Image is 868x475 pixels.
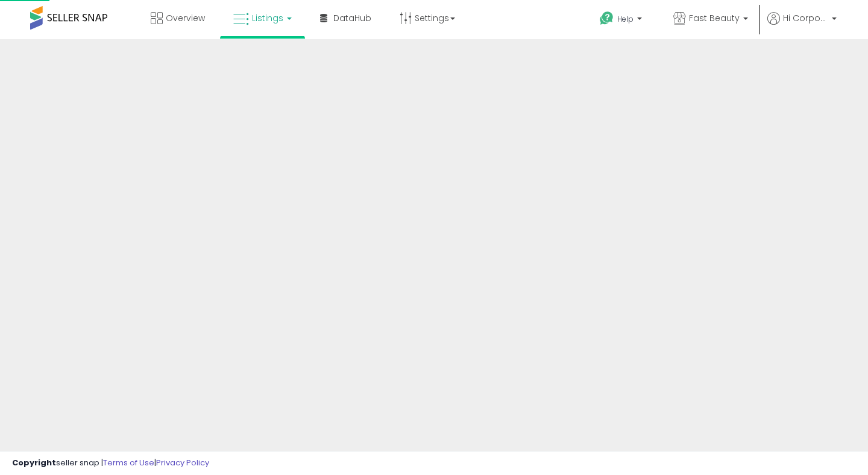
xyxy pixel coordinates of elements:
div: seller snap | | [12,458,209,469]
span: Hi Corporate [783,12,828,24]
a: Terms of Use [103,457,154,468]
a: Help [590,2,654,39]
a: Hi Corporate [767,12,837,39]
span: Help [617,14,634,24]
span: Fast Beauty [689,12,740,24]
i: Get Help [599,11,614,26]
span: Overview [166,12,205,24]
span: Listings [252,12,283,24]
strong: Copyright [12,457,56,468]
span: DataHub [333,12,371,24]
a: Privacy Policy [156,457,209,468]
